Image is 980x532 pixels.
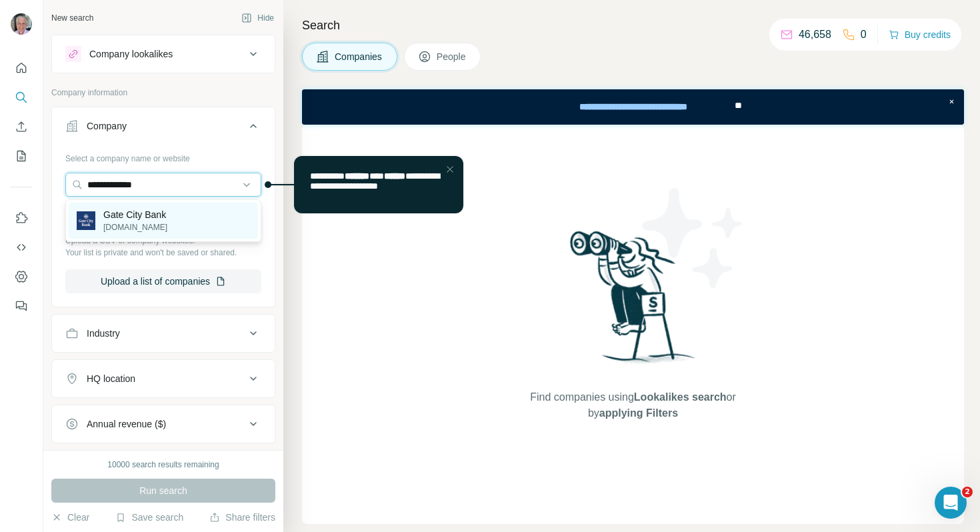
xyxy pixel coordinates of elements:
[11,115,32,139] button: Enrich CSV
[962,487,973,497] span: 2
[115,511,183,524] button: Save search
[11,13,32,35] img: Avatar
[65,269,261,293] button: Upload a list of companies
[51,87,275,99] p: Company information
[11,144,32,168] button: My lists
[232,8,283,28] button: Hide
[11,294,32,318] button: Feedback
[302,89,964,125] iframe: Banner
[52,38,275,70] button: Company lookalikes
[11,85,32,109] button: Search
[335,50,383,63] span: Companies
[51,12,93,24] div: New search
[103,221,167,233] p: [DOMAIN_NAME]
[599,407,678,419] span: applying Filters
[935,487,967,519] iframe: Intercom live chat
[107,459,219,471] div: 10000 search results remaining
[87,417,166,431] div: Annual revenue ($)
[437,50,467,63] span: People
[302,16,964,35] h4: Search
[861,27,867,43] p: 0
[11,56,32,80] button: Quick start
[65,147,261,165] div: Select a company name or website
[209,511,275,524] button: Share filters
[103,208,167,221] p: Gate City Bank
[52,408,275,440] button: Annual revenue ($)
[633,178,753,298] img: Surfe Illustration - Stars
[799,27,831,43] p: 46,658
[77,211,95,230] img: Gate City Bank
[52,363,275,395] button: HQ location
[11,265,32,289] button: Dashboard
[261,153,466,216] iframe: Tooltip
[87,372,135,385] div: HQ location
[52,317,275,349] button: Industry
[65,247,261,259] p: Your list is private and won't be saved or shared.
[634,391,727,403] span: Lookalikes search
[87,119,127,133] div: Company
[11,235,32,259] button: Use Surfe API
[51,511,89,524] button: Clear
[87,327,120,340] div: Industry
[11,206,32,230] button: Use Surfe on LinkedIn
[89,47,173,61] div: Company lookalikes
[564,227,703,376] img: Surfe Illustration - Woman searching with binoculars
[52,110,275,147] button: Company
[526,389,739,421] span: Find companies using or by
[889,25,951,44] button: Buy credits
